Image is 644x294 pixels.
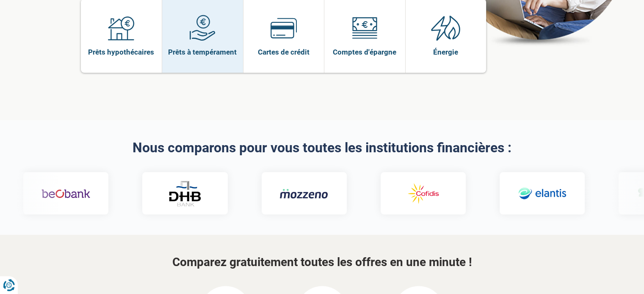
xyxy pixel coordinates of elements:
font: Prêts hypothécaires [88,48,154,56]
img: Prêts à tempérament [189,15,216,41]
font: Nous comparons pour vous toutes les institutions financières : [133,140,511,156]
img: Comptes d'épargne [351,15,378,41]
img: Cofidis [399,181,448,206]
font: Comptes d'épargne [333,48,396,56]
img: Cartes de crédit [271,15,297,41]
img: Beobank [41,181,90,206]
font: Énergie [433,48,458,56]
img: Prêts hypothécaires [108,15,134,41]
img: Banque DHB [168,181,202,206]
font: Prêts à tempérament [168,48,237,56]
img: Elantis [518,181,567,206]
font: Comparez gratuitement toutes les offres en une minute ! [172,255,472,269]
img: Énergie [431,15,461,41]
img: Mozzeno [280,188,329,199]
font: Cartes de crédit [258,48,310,56]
